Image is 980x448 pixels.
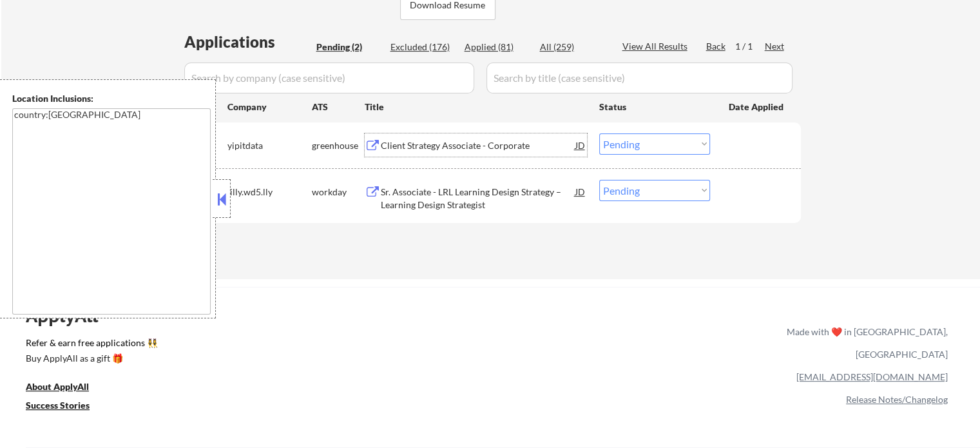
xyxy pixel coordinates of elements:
[312,139,365,152] div: greenhouse
[622,40,691,53] div: View All Results
[26,352,155,368] a: Buy ApplyAll as a gift 🎁
[574,180,587,203] div: JD
[765,40,785,53] div: Next
[316,41,381,54] div: Pending (2)
[796,371,948,382] a: [EMAIL_ADDRESS][DOMAIN_NAME]
[540,41,604,54] div: All (259)
[729,101,785,113] div: Date Applied
[26,399,107,415] a: Success Stories
[574,133,587,157] div: JD
[184,63,474,93] input: Search by company (case sensitive)
[365,101,587,113] div: Title
[26,381,89,392] u: About ApplyAll
[227,101,312,113] div: Company
[312,101,365,113] div: ATS
[599,95,710,118] div: Status
[227,186,312,199] div: lilly.wd5.lly
[26,400,90,411] u: Success Stories
[312,186,365,199] div: workday
[26,380,107,396] a: About ApplyAll
[846,394,948,405] a: Release Notes/Changelog
[381,186,575,211] div: Sr. Associate - LRL Learning Design Strategy – Learning Design Strategist
[381,139,575,152] div: Client Strategy Associate - Corporate
[706,40,727,53] div: Back
[227,139,312,152] div: yipitdata
[26,305,113,327] div: ApplyAll
[486,63,793,93] input: Search by title (case sensitive)
[735,40,765,53] div: 1 / 1
[12,92,211,105] div: Location Inclusions:
[465,41,529,54] div: Applied (81)
[782,320,948,365] div: Made with ❤️ in [GEOGRAPHIC_DATA], [GEOGRAPHIC_DATA]
[26,354,155,363] div: Buy ApplyAll as a gift 🎁
[26,338,517,352] a: Refer & earn free applications 👯‍♀️
[184,34,312,50] div: Applications
[390,41,455,54] div: Excluded (176)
